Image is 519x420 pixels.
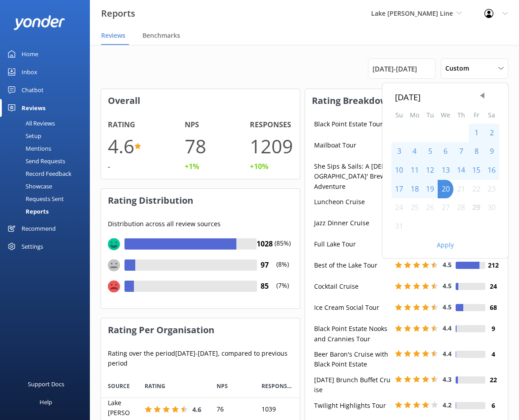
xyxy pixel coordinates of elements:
span: [DATE] - [DATE] [373,63,417,74]
abbr: Sunday [395,111,403,119]
span: NPS [217,382,228,390]
div: Showcase [5,180,52,192]
h4: 1028 [257,238,273,250]
h4: 97 [257,259,273,271]
div: Sat Aug 23 2025 [484,180,499,199]
div: - [108,161,110,173]
div: Twilight Highlights Tour [312,401,393,411]
div: Chatbot [22,81,44,99]
div: Sun Aug 31 2025 [391,217,407,236]
div: All Reviews [5,117,55,130]
abbr: Monday [410,111,419,119]
span: 4.4 [443,324,452,332]
img: yonder-white-logo.png [13,15,65,30]
div: Best of the Lake Tour [312,260,393,270]
h3: Rating Breakdown [305,89,508,112]
a: Reports [5,205,90,218]
span: RESPONSES [262,382,293,390]
div: Fri Aug 22 2025 [469,180,484,199]
div: Wed Aug 06 2025 [438,142,453,161]
div: Sun Aug 24 2025 [391,198,407,217]
div: Sat Aug 02 2025 [484,124,499,143]
div: Jazz Dinner Cruise [312,218,393,228]
a: Record Feedback [5,167,90,180]
abbr: Friday [474,111,479,119]
p: Rating over the period [DATE] - [DATE] , compared to previous period [108,349,293,369]
a: All Reviews [5,117,90,130]
span: 4.3 [443,375,452,384]
h3: Reports [101,6,135,21]
div: Sat Aug 16 2025 [484,161,499,180]
div: Requests Sent [5,192,64,205]
div: Wed Aug 13 2025 [438,161,453,180]
a: Setup [5,130,90,142]
div: Luncheon Cruise [312,197,393,207]
h1: 78 [185,131,206,161]
a: Mentions [5,142,90,155]
div: Support Docs [28,375,64,393]
div: Home [22,45,38,63]
div: Mentions [5,142,51,155]
span: 4.2 [443,401,452,409]
div: Black Point Estate Tour [312,119,393,129]
div: Black Point Estate Nooks and Crannies Tour [312,324,393,344]
h4: NPS [185,119,199,131]
a: Send Requests [5,155,90,167]
div: Fri Aug 29 2025 [469,198,484,217]
span: 4.5 [443,281,452,290]
h4: 85 [257,281,273,292]
abbr: Thursday [457,111,465,119]
span: Custom [445,63,475,73]
div: +10% [250,161,268,173]
p: (8%) [273,259,293,281]
h4: 68 [485,303,501,313]
div: Sun Aug 10 2025 [391,161,407,180]
div: Full Lake Tour [312,239,393,249]
div: Cocktail Cruise [312,281,393,291]
span: 4.5 [443,303,452,311]
button: Apply [437,242,454,248]
div: Thu Aug 07 2025 [453,142,469,161]
h4: 212 [485,260,501,270]
div: Tue Aug 05 2025 [422,142,438,161]
span: RATING [145,382,165,390]
div: Reviews [22,99,45,117]
div: Inbox [22,63,37,81]
div: Sat Aug 30 2025 [484,198,499,217]
div: Mon Aug 25 2025 [407,198,422,217]
span: 4.6 [192,405,201,413]
div: Sat Aug 09 2025 [484,142,499,161]
div: Wed Aug 27 2025 [438,198,453,217]
div: Mon Aug 11 2025 [407,161,422,180]
span: Previous Month [478,91,487,100]
p: Distribution across all review sources [108,219,293,229]
span: Lake [PERSON_NAME] Line [371,9,453,18]
div: Settings [22,237,43,255]
div: Reports [5,205,49,218]
div: Mailboat Tour [312,140,393,150]
div: Record Feedback [5,167,71,180]
div: [DATE] Brunch Buffet Cruise [312,375,393,395]
div: Fri Aug 15 2025 [469,161,484,180]
abbr: Wednesday [441,111,450,119]
div: Sun Aug 17 2025 [391,180,407,199]
div: Beer Baron's Cruise with Black Point Estate [312,349,393,370]
abbr: Tuesday [426,111,434,119]
a: Showcase [5,180,90,192]
div: Ice Cream Social Tour [312,303,393,313]
h1: 1209 [250,131,293,161]
div: Help [40,393,52,411]
h4: 4 [485,349,501,359]
h4: 22 [485,375,501,385]
div: She Sips & Sails: A [DEMOGRAPHIC_DATA]' Brew Adventure [312,161,393,192]
span: Reviews [101,31,125,40]
div: Sun Aug 03 2025 [391,142,407,161]
div: Thu Aug 14 2025 [453,161,469,180]
div: [DATE] [395,90,496,103]
span: Source [108,382,130,390]
span: Benchmarks [142,31,180,40]
h1: 4.6 [108,131,134,161]
h3: Rating Distribution [101,189,300,212]
h3: Overall [101,89,300,112]
div: Mon Aug 18 2025 [407,180,422,199]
